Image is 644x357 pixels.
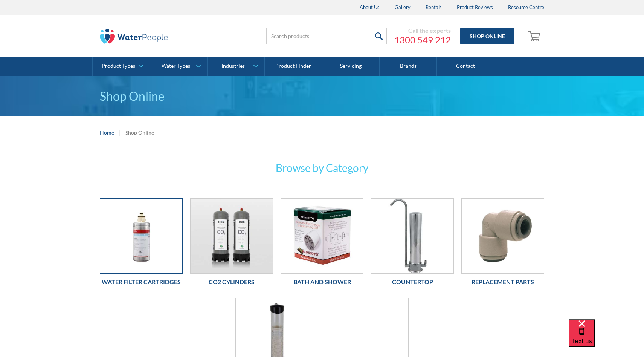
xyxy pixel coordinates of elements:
[371,199,453,273] img: Countertop
[100,277,183,287] h6: Water Filter Cartridges
[102,63,135,69] div: Product Types
[175,160,469,176] h3: Browse by Category
[281,199,363,273] img: Bath and Shower
[265,57,322,76] a: Product Finder
[125,129,154,136] div: Shop Online
[150,57,207,76] a: Water Types
[190,277,273,287] h6: Co2 Cylinders
[437,57,494,76] a: Contact
[93,57,150,76] a: Product Types
[100,129,114,136] a: Home
[190,198,273,290] a: Co2 CylindersCo2 Cylinders
[460,28,514,44] a: Shop Online
[221,63,245,69] div: Industries
[526,27,544,45] a: Open empty cart
[100,199,182,273] img: Water Filter Cartridges
[118,128,122,137] div: |
[100,29,168,44] img: The Water People
[162,63,190,69] div: Water Types
[380,57,437,76] a: Brands
[100,198,183,290] a: Water Filter CartridgesWater Filter Cartridges
[191,199,273,273] img: Co2 Cylinders
[281,277,363,287] h6: Bath and Shower
[462,199,544,273] img: Replacement Parts
[394,34,451,46] a: 1300 549 212
[528,30,542,42] img: shopping cart
[208,57,264,76] a: Industries
[569,319,644,357] iframe: podium webchat widget bubble
[281,198,363,290] a: Bath and ShowerBath and Shower
[394,27,451,34] div: Call the experts
[461,198,544,290] a: Replacement PartsReplacement Parts
[322,57,380,76] a: Servicing
[371,198,454,290] a: CountertopCountertop
[266,28,387,44] input: Search products
[461,277,544,287] h6: Replacement Parts
[371,277,454,287] h6: Countertop
[100,87,544,105] h1: Shop Online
